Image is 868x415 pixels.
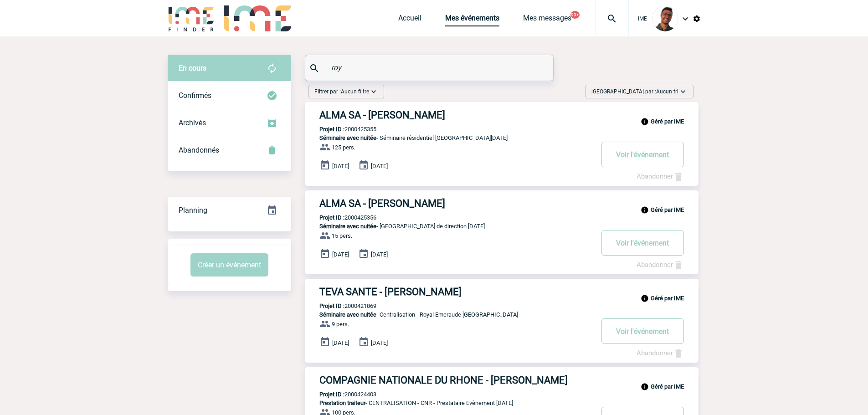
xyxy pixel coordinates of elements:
[305,400,593,406] p: - CENTRALISATION - CNR - Prestataire Evènement [DATE]
[179,91,211,100] span: Confirmés
[305,302,376,309] p: 2000421869
[641,206,649,214] img: info_black_24dp.svg
[319,302,344,309] b: Projet ID :
[652,6,678,31] img: 124970-0.jpg
[341,88,369,95] span: Aucun filtre
[601,318,684,344] button: Voir l'événement
[305,286,699,297] a: TEVA SANTE - [PERSON_NAME]
[651,383,684,390] b: Géré par IME
[179,146,219,154] span: Abandonnés
[638,15,647,22] span: IME
[319,391,344,398] b: Projet ID :
[641,294,649,302] img: info_black_24dp.svg
[651,295,684,302] b: Géré par IME
[319,400,365,406] span: Prestation traiteur
[332,163,349,169] span: [DATE]
[179,206,207,215] span: Planning
[168,197,291,224] div: Retrouvez ici tous vos événements organisés par date et état d'avancement
[329,61,532,74] input: Rechercher un événement par son nom
[168,137,291,164] div: Retrouvez ici tous vos événements annulés
[319,311,376,318] span: Séminaire avec nuitée
[305,126,376,133] p: 2000425355
[656,88,678,95] span: Aucun tri
[637,172,684,180] a: Abandonner
[168,196,291,223] a: Planning
[319,286,593,297] h3: TEVA SANTE - [PERSON_NAME]
[332,144,355,151] span: 125 pers.
[601,230,684,256] button: Voir l'événement
[601,142,684,167] button: Voir l'événement
[168,5,215,31] img: IME-Finder
[305,134,593,141] p: - Séminaire résidentiel [GEOGRAPHIC_DATA][DATE]
[371,163,388,169] span: [DATE]
[369,87,378,96] img: baseline_expand_more_white_24dp-b.png
[305,214,376,221] p: 2000425356
[319,214,344,221] b: Projet ID :
[570,11,580,19] button: 99+
[637,349,684,357] a: Abandonner
[305,311,593,318] p: - Centralisation - Royal Emeraude [GEOGRAPHIC_DATA]
[168,55,291,82] div: Retrouvez ici tous vos évènements avant confirmation
[332,339,349,346] span: [DATE]
[371,251,388,258] span: [DATE]
[319,126,344,133] b: Projet ID :
[641,383,649,391] img: info_black_24dp.svg
[179,118,206,127] span: Archivés
[319,374,593,386] h3: COMPAGNIE NATIONALE DU RHONE - [PERSON_NAME]
[591,87,678,96] span: [GEOGRAPHIC_DATA] par :
[305,198,699,209] a: ALMA SA - [PERSON_NAME]
[314,87,369,96] span: Filtrer par :
[319,198,593,209] h3: ALMA SA - [PERSON_NAME]
[319,223,376,230] span: Séminaire avec nuitée
[319,134,376,141] span: Séminaire avec nuitée
[190,253,268,277] button: Créer un événement
[305,391,376,398] p: 2000424403
[179,64,206,72] span: En cours
[651,206,684,213] b: Géré par IME
[305,374,699,386] a: COMPAGNIE NATIONALE DU RHONE - [PERSON_NAME]
[678,87,688,96] img: baseline_expand_more_white_24dp-b.png
[305,109,699,121] a: ALMA SA - [PERSON_NAME]
[398,14,421,26] a: Accueil
[641,118,649,126] img: info_black_24dp.svg
[523,14,571,26] a: Mes messages
[371,339,388,346] span: [DATE]
[332,321,349,328] span: 9 pers.
[637,261,684,269] a: Abandonner
[332,232,352,239] span: 15 pers.
[332,251,349,258] span: [DATE]
[168,109,291,137] div: Retrouvez ici tous les événements que vous avez décidé d'archiver
[445,14,499,26] a: Mes événements
[305,223,593,230] p: - [GEOGRAPHIC_DATA] de direction [DATE]
[651,118,684,125] b: Géré par IME
[319,109,593,121] h3: ALMA SA - [PERSON_NAME]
